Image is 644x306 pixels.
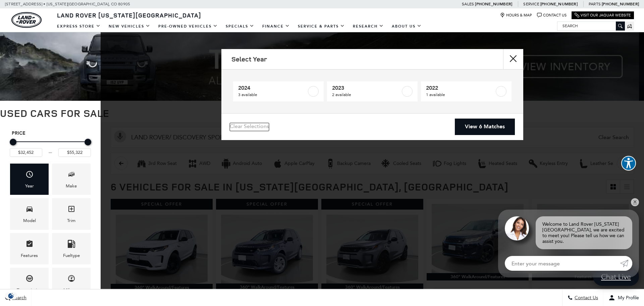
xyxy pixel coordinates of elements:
input: Enter your message [505,256,620,271]
span: Contact Us [573,295,598,301]
a: 20221 available [421,81,512,101]
div: TransmissionTransmission [10,268,49,299]
button: Close [503,49,523,69]
span: Model [25,203,34,217]
a: Contact Us [537,13,567,18]
img: Agent profile photo [505,216,529,241]
aside: Accessibility Help Desk [621,156,636,172]
a: New Vehicles [105,20,154,32]
span: Features [25,238,34,252]
div: Minimum Price [10,139,16,145]
img: Land Rover [11,12,42,28]
span: Make [67,169,75,182]
h2: Select Year [231,55,267,63]
a: About Us [388,20,426,32]
button: Open user profile menu [603,289,644,306]
div: MakeMake [52,164,91,195]
h5: Price [12,130,89,136]
a: View 6 Matches [455,119,515,135]
a: EXPRESS STORE [53,20,105,32]
a: [PHONE_NUMBER] [475,1,512,7]
div: FeaturesFeatures [10,233,49,264]
div: Model [23,217,36,224]
span: Year [25,169,34,182]
nav: Main Navigation [53,20,426,32]
a: [PHONE_NUMBER] [602,1,639,7]
span: Fueltype [67,238,75,252]
div: FueltypeFueltype [52,233,91,264]
span: Transmission [25,273,34,287]
div: Fueltype [63,252,80,259]
a: Finance [258,20,294,32]
a: [PHONE_NUMBER] [540,1,578,7]
div: Year [25,182,34,190]
a: Submit [620,256,632,271]
a: Hours & Map [500,13,532,18]
input: Minimum [10,148,42,157]
a: Pre-Owned Vehicles [154,20,222,32]
a: 20243 available [233,81,324,101]
div: YearYear [10,164,49,195]
span: 2 available [332,91,400,98]
a: Land Rover [US_STATE][GEOGRAPHIC_DATA] [53,11,205,19]
div: TrimTrim [52,198,91,229]
span: My Profile [615,295,639,301]
a: Service & Parts [294,20,349,32]
span: Trim [67,203,75,217]
span: 2024 [238,85,307,91]
div: ModelModel [10,198,49,229]
div: Make [66,182,77,190]
a: Specials [222,20,258,32]
a: Clear Selections [230,123,269,131]
span: Land Rover [US_STATE][GEOGRAPHIC_DATA] [57,11,201,19]
section: Click to Open Cookie Consent Modal [3,292,19,299]
a: Research [349,20,388,32]
div: Mileage [63,287,79,294]
div: Features [21,252,38,259]
button: Explore your accessibility options [621,156,636,171]
span: 2023 [332,85,400,91]
div: Price [10,136,91,157]
span: Parts [589,2,601,6]
a: 20232 available [327,81,418,101]
a: Visit Our Jaguar Website [575,13,631,18]
div: Maximum Price [85,139,91,145]
a: land-rover [11,12,42,28]
span: Sales [462,2,474,6]
span: 3 available [238,91,307,98]
div: MileageMileage [52,268,91,299]
a: [STREET_ADDRESS] • [US_STATE][GEOGRAPHIC_DATA], CO 80905 [5,2,130,6]
span: Service [523,2,539,6]
input: Search [557,22,625,30]
div: Trim [67,217,75,224]
div: Welcome to Land Rover [US_STATE][GEOGRAPHIC_DATA], we are excited to meet you! Please tell us how... [536,216,632,249]
div: Transmission [17,287,42,294]
span: 1 available [426,91,494,98]
img: Opt-Out Icon [3,292,19,299]
span: 2022 [426,85,494,91]
input: Maximum [58,148,91,157]
span: Mileage [67,273,75,287]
